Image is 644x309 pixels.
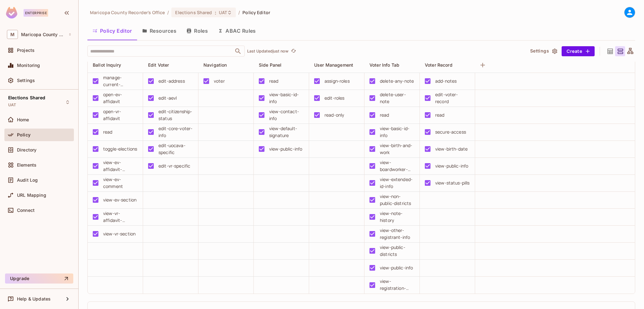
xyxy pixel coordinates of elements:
[21,32,65,37] span: Workspace: Maricopa County Recorder's Office
[17,78,35,83] span: Settings
[103,159,138,173] div: view-ev-affidavit-signature
[380,227,414,241] div: view-other-registrant-info
[24,9,48,17] div: Enterprise
[380,112,389,119] div: read
[7,30,18,39] span: M
[175,9,212,15] span: Elections Shared
[103,91,138,105] div: open-ev-affidavit
[380,142,414,156] div: view-birth-and-work
[8,95,45,100] span: Elections Shared
[103,74,138,88] div: manage-current-elections
[290,47,297,55] button: refresh
[435,146,468,152] div: view-birth-date
[17,178,38,183] span: Audit Log
[380,210,414,224] div: view-note-history
[435,179,470,186] div: view-status-pills
[435,112,445,119] div: read
[269,146,302,152] div: view-public-info
[291,48,296,54] span: refresh
[17,147,36,152] span: Directory
[158,108,193,122] div: edit-citizenship-status
[325,78,350,85] div: assign-roles
[380,91,414,105] div: delete-user-note
[181,23,213,39] button: Roles
[17,208,35,213] span: Connect
[259,62,282,68] span: Side Panel
[435,163,468,169] div: view-public-info
[5,273,73,284] button: Upgrade
[137,23,181,39] button: Resources
[203,62,227,68] span: Navigation
[17,193,46,198] span: URL Mapping
[158,125,193,139] div: edit-core-voter-info
[369,62,399,68] span: Voter Info Tab
[103,176,138,190] div: view-ev-comment
[435,91,470,105] div: edit-voter-record
[17,117,29,122] span: Home
[219,9,227,15] span: UAT
[17,48,35,53] span: Projects
[269,125,304,139] div: view-default-signature
[380,193,414,207] div: view-non-public-districts
[103,129,113,135] div: read
[325,95,345,102] div: edit-roles
[6,7,17,19] img: SReyMgAAAABJRU5ErkJggg==
[269,91,304,105] div: view-basic-id-info
[380,264,413,271] div: view-public-info
[242,9,270,15] span: Policy Editor
[247,49,288,54] p: Last Updated just now
[158,95,177,102] div: edit-aevl
[17,296,51,301] span: Help & Updates
[380,176,414,190] div: view-extended-id-info
[269,78,279,85] div: read
[238,9,240,15] li: /
[380,278,414,292] div: view-registration-source
[93,62,121,68] span: Ballot Inquiry
[314,62,353,68] span: User Management
[528,46,559,56] button: Settings
[103,230,136,237] div: view-vr-section
[288,47,297,55] span: Click to refresh data
[158,142,193,156] div: edit-uocava-specific
[234,47,242,56] button: Open
[269,108,304,122] div: view-contact-info
[8,102,16,108] span: UAT
[325,112,344,119] div: read-only
[562,46,595,56] button: Create
[380,159,414,173] div: view-boardworker-status
[87,23,137,39] button: Policy Editor
[380,125,414,139] div: view-basic-id-info
[435,78,457,85] div: add-notes
[148,62,169,68] span: Edit Voter
[103,196,136,203] div: view-ev-section
[17,132,31,137] span: Policy
[103,146,137,152] div: toggle-elections
[158,163,190,169] div: edit-vr-specific
[213,23,261,39] button: ABAC Rules
[90,9,165,15] span: the active workspace
[167,9,169,15] li: /
[214,78,225,85] div: voter
[214,10,217,15] span: :
[380,244,414,258] div: view-public-districts
[380,78,414,85] div: delete-any-note
[158,78,185,85] div: edit-address
[17,163,36,168] span: Elements
[103,108,138,122] div: open-vr-affidavit
[425,62,452,68] span: Voter Record
[17,63,40,68] span: Monitoring
[103,210,138,224] div: view-vr-affidavit-signature
[435,129,466,135] div: secure-access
